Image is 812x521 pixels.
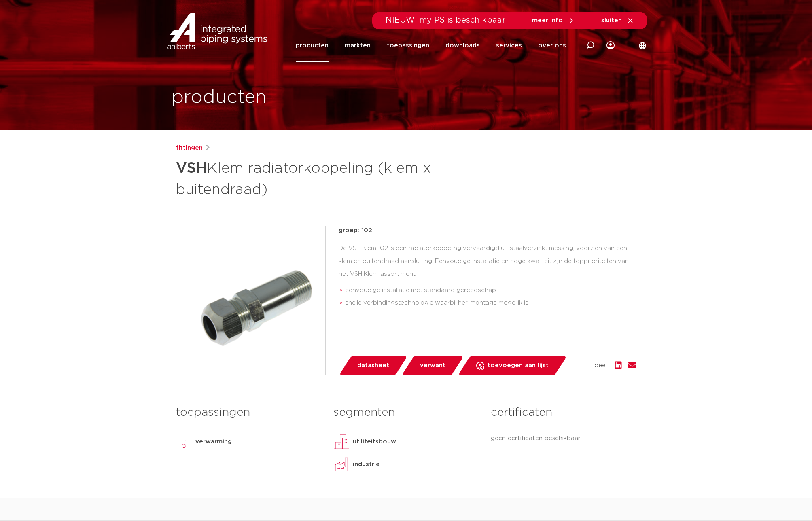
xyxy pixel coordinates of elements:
[491,405,636,421] h3: certificaten
[538,29,566,62] a: over ons
[195,437,232,447] p: verwarming
[488,359,549,372] span: toevoegen aan lijst
[357,359,389,372] span: datasheet
[601,17,622,23] span: sluiten
[532,17,575,24] a: meer info
[353,460,380,469] p: industrie
[176,405,321,421] h3: toepassingen
[176,161,207,176] strong: VSH
[339,226,636,235] p: groep: 102
[386,16,506,24] span: NIEUW: myIPS is beschikbaar
[345,284,636,297] li: eenvoudige installatie met standaard gereedschap
[387,29,429,62] a: toepassingen
[401,356,464,375] a: verwant
[601,17,634,24] a: sluiten
[339,242,636,313] div: De VSH Klem 102 is een radiatorkoppeling vervaardigd uit staalverzinkt messing, voorzien van een ...
[172,85,267,110] h1: producten
[496,29,522,62] a: services
[176,156,480,200] h1: Klem radiatorkoppeling (klem x buitendraad)
[333,456,350,472] img: industrie
[333,405,479,421] h3: segmenten
[333,434,350,450] img: utiliteitsbouw
[176,434,192,450] img: verwarming
[353,437,396,447] p: utiliteitsbouw
[606,29,615,62] div: my IPS
[532,17,563,23] span: meer info
[296,29,329,62] a: producten
[420,359,445,372] span: verwant
[345,29,371,62] a: markten
[339,356,407,375] a: datasheet
[491,434,636,443] p: geen certificaten beschikbaar
[445,29,480,62] a: downloads
[176,143,203,153] a: fittingen
[296,29,566,62] nav: Menu
[594,361,608,371] span: deel:
[176,226,325,375] img: Product Image for VSH Klem radiatorkoppeling (klem x buitendraad)
[345,297,636,309] li: snelle verbindingstechnologie waarbij her-montage mogelijk is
